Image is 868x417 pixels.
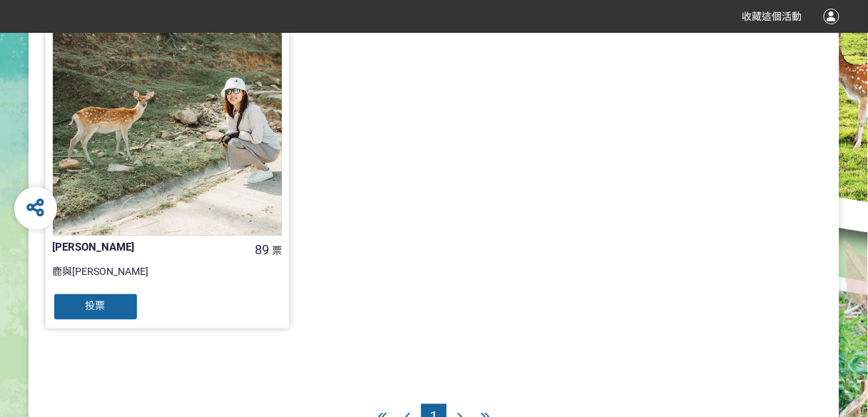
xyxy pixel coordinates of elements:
[255,242,269,257] span: 89
[272,245,282,256] span: 票
[86,301,106,312] span: 投票
[53,239,236,256] div: [PERSON_NAME]
[742,11,802,22] span: 收藏這個活動
[53,264,283,293] div: 鹿與[PERSON_NAME]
